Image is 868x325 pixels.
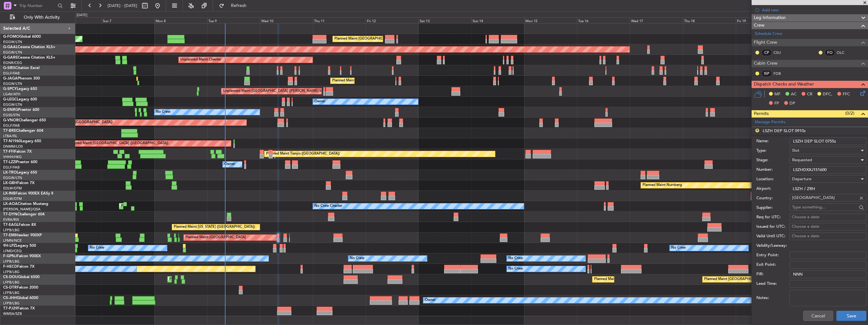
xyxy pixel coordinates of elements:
div: Planned Maint [GEOGRAPHIC_DATA] [185,233,246,242]
a: OLC [837,50,851,55]
a: T7-LZZIPraetor 600 [3,160,37,164]
a: LTBA/ISL [3,134,17,138]
a: EGGW/LTN [3,50,22,55]
span: Slot [792,148,799,153]
a: T7-DYNChallenger 604 [3,213,45,216]
span: G-GAAL [3,45,18,49]
label: Airport: [756,186,790,192]
div: Choose a date [792,214,864,220]
div: Planned Maint [GEOGRAPHIC_DATA] ([GEOGRAPHIC_DATA]) [594,275,694,284]
span: T7-BRE [3,129,16,133]
div: Owner [425,296,436,305]
div: No Crew Chester [314,201,342,211]
span: 9H-LPZ [3,244,16,248]
span: Refresh [226,3,252,8]
div: Planned Maint [GEOGRAPHIC_DATA] ([GEOGRAPHIC_DATA]) [121,201,220,211]
a: LX-GBHFalcon 7X [3,181,34,185]
a: LGAV/ATH [3,92,20,97]
label: Stage: [756,157,790,163]
span: FFC [843,91,850,98]
label: Valid Until UTC: [756,233,790,239]
div: No Crew [90,243,104,253]
a: LFMD/CEQ [3,249,22,253]
div: Unplanned Maint [GEOGRAPHIC_DATA] ([GEOGRAPHIC_DATA]) [64,139,168,148]
span: G-GARE [3,56,18,60]
div: No Crew [671,243,686,253]
span: AC [791,91,797,98]
input: NNN [790,271,866,278]
label: Notes: [756,295,790,301]
label: Exit Point: [756,262,790,268]
span: Requested [792,157,812,163]
div: Unplanned Maint Chester [180,55,221,65]
span: Cabin Crew [754,60,778,67]
span: Leg Information [754,14,786,22]
span: T7-FFI [3,150,14,154]
input: Type something... [792,202,857,212]
div: ISP [761,70,772,77]
span: T7-PJ29 [3,307,17,310]
button: Only With Activity [7,12,69,22]
a: CS-DTRFalcon 2000 [3,286,38,290]
label: Country: [756,195,790,201]
span: Permits [754,110,769,118]
div: Sun 14 [471,17,524,23]
a: G-GARECessna Citation XLS+ [3,56,55,60]
div: No Crew [508,254,523,263]
label: FIR: [756,271,790,277]
a: G-SIRSCitation Excel [3,66,40,70]
div: CP [761,49,772,56]
div: Thu 18 [683,17,736,23]
span: T7-N1960 [3,139,21,143]
a: FDB [773,71,788,76]
a: Schedule Crew [755,31,782,37]
span: MF [774,91,780,98]
label: Type: [756,148,790,154]
span: LX-AOA [3,202,18,206]
span: T7-DYN [3,213,17,216]
span: G-JAGA [3,77,18,80]
a: EGGW/LTN [3,102,22,107]
div: Planned Maint Nurnberg [642,181,682,190]
label: Req for UTC: [756,214,790,220]
span: (0/2) [845,110,854,117]
span: Flight Crew [754,39,777,46]
a: EGNR/CEG [3,61,22,65]
button: Save [836,311,866,321]
label: Number: [756,167,790,173]
div: Sat 13 [418,17,471,23]
div: FO [825,49,835,56]
a: T7-BREChallenger 604 [3,129,43,133]
button: Cancel [803,311,833,321]
div: Mon 15 [524,17,577,23]
div: No Crew [508,264,523,274]
span: LX-GBH [3,181,17,185]
div: Mon 8 [154,17,207,23]
div: Planned Maint [US_STATE] ([GEOGRAPHIC_DATA]) [174,222,255,232]
a: EDLW/DTM [3,186,22,191]
span: G-FOMO [3,35,19,39]
a: G-ENRGPraetor 600 [3,108,39,112]
a: G-VNORChallenger 650 [3,118,46,122]
a: 9H-LPZLegacy 500 [3,244,36,248]
a: LX-TROLegacy 650 [3,171,37,175]
label: Entry Point: [756,252,790,258]
div: Planned Maint [GEOGRAPHIC_DATA] ([GEOGRAPHIC_DATA]) [334,34,434,44]
a: EVRA/RIX [3,217,19,222]
a: G-LEGCLegacy 600 [3,98,37,101]
div: Fri 12 [366,17,418,23]
div: Wed 17 [630,17,683,23]
div: Tue 9 [207,17,260,23]
a: LFMN/NCE [3,238,22,243]
button: Refresh [216,1,254,11]
a: VHHH/HKG [3,155,22,159]
a: EGLF/FAB [3,123,20,128]
span: F-HECD [3,265,17,269]
a: G-GAALCessna Citation XLS+ [3,45,55,49]
a: EGLF/FAB [3,71,20,76]
a: EGGW/LTN [3,81,22,86]
a: G-SPCYLegacy 650 [3,87,37,91]
a: T7-FFIFalcon 7X [3,150,32,154]
span: LX-TRO [3,171,17,175]
a: EGGW/LTN [3,40,22,44]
